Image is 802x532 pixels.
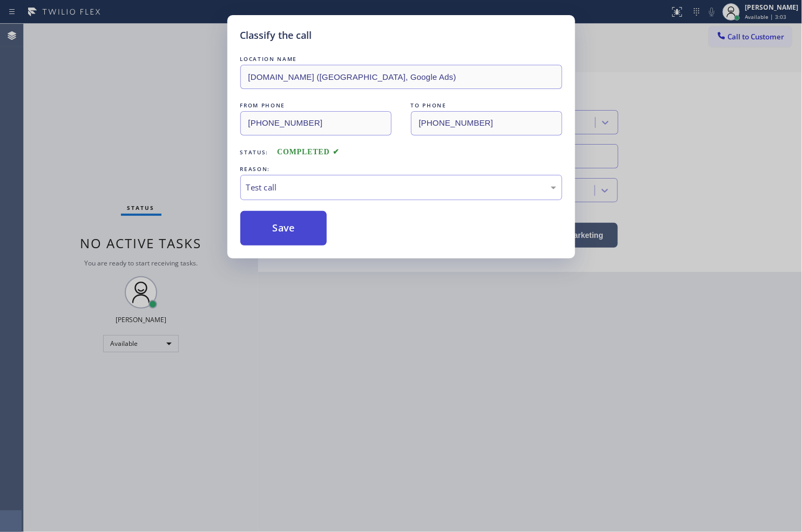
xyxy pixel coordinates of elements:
input: To phone [411,111,562,135]
div: Test call [246,181,556,194]
h5: Classify the call [240,28,312,43]
button: Save [240,211,327,245]
span: COMPLETED [277,148,340,156]
input: From phone [240,111,392,135]
div: TO PHONE [411,100,562,111]
div: LOCATION NAME [240,53,562,65]
div: FROM PHONE [240,100,392,111]
span: Status: [240,148,269,156]
div: REASON: [240,163,562,175]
